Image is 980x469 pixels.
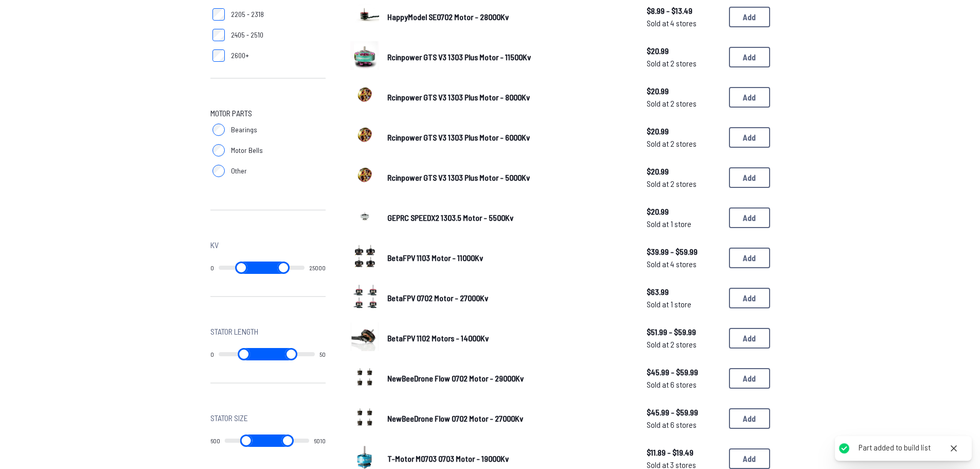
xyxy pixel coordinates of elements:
[647,205,721,218] span: $20.99
[231,145,263,155] span: Motor Bells
[729,368,770,389] button: Add
[309,264,326,272] output: 25000
[210,325,258,338] span: Stator Length
[350,362,379,394] a: image
[387,292,630,304] a: BetaFPV 0702 Motor - 27000Kv
[387,453,630,465] a: T-Motor M0703 0703 Motor - 19000Kv
[212,165,225,177] input: Other
[350,242,379,271] img: image
[210,437,220,445] output: 600
[647,286,721,298] span: $63.99
[231,125,257,135] span: Bearings
[350,41,379,70] img: image
[210,264,214,272] output: 0
[387,212,630,224] a: GEPRC SPEEDX2 1303.5 Motor - 5500Kv
[350,81,379,113] a: image
[319,350,326,358] output: 50
[231,9,264,20] span: 2205 - 2318
[210,350,214,358] output: 0
[647,246,721,258] span: $39.99 - $59.99
[729,167,770,188] button: Add
[314,437,326,445] output: 6010
[212,8,225,21] input: 2205 - 2318
[647,165,721,178] span: $20.99
[647,137,721,150] span: Sold at 2 stores
[387,333,489,343] span: BetaFPV 1102 Motors - 14000Kv
[350,322,379,354] a: image
[212,29,225,41] input: 2405 - 2510
[350,202,379,231] img: image
[647,258,721,270] span: Sold at 4 stores
[387,252,630,264] a: BetaFPV 1103 Motor - 11000Kv
[729,408,770,429] button: Add
[210,412,248,424] span: Stator Size
[387,293,488,303] span: BetaFPV 0702 Motor - 27000Kv
[231,30,263,40] span: 2405 - 2510
[647,366,721,378] span: $45.99 - $59.99
[231,50,249,61] span: 2600+
[350,162,379,194] a: image
[647,218,721,230] span: Sold at 1 store
[212,49,225,62] input: 2600+
[350,41,379,73] a: image
[387,91,630,103] a: Rcinpower GTS V3 1303 Plus Motor - 8000Kv
[647,406,721,419] span: $45.99 - $59.99
[647,378,721,391] span: Sold at 6 stores
[647,326,721,338] span: $51.99 - $59.99
[647,97,721,110] span: Sold at 2 stores
[350,1,379,33] a: image
[387,172,530,182] span: Rcinpower GTS V3 1303 Plus Motor - 5000Kv
[729,47,770,67] button: Add
[647,446,721,459] span: $11.89 - $19.49
[387,11,630,23] a: HappyModel SE0702 Motor - 28000Kv
[729,448,770,469] button: Add
[387,171,630,184] a: Rcinpower GTS V3 1303 Plus Motor - 5000Kv
[387,454,509,463] span: T-Motor M0703 0703 Motor - 19000Kv
[350,362,379,391] img: image
[387,373,524,383] span: NewBeeDrone Flow 0702 Motor - 29000Kv
[729,328,770,349] button: Add
[647,338,721,351] span: Sold at 2 stores
[859,442,931,453] div: Part added to build list
[647,57,721,70] span: Sold at 2 stores
[350,403,379,435] a: image
[387,12,509,22] span: HappyModel SE0702 Motor - 28000Kv
[350,242,379,274] a: image
[729,248,770,268] button: Add
[729,288,770,308] button: Add
[647,45,721,57] span: $20.99
[387,332,630,344] a: BetaFPV 1102 Motors - 14000Kv
[729,127,770,148] button: Add
[387,51,630,63] a: Rcinpower GTS V3 1303 Plus Motor - 11500Kv
[212,124,225,136] input: Bearings
[729,87,770,108] button: Add
[387,52,531,62] span: Rcinpower GTS V3 1303 Plus Motor - 11500Kv
[350,162,379,190] img: image
[387,412,630,425] a: NewBeeDrone Flow 0702 Motor - 27000Kv
[350,202,379,234] a: image
[729,207,770,228] button: Add
[387,413,523,423] span: NewBeeDrone Flow 0702 Motor - 27000Kv
[350,121,379,153] a: image
[647,17,721,29] span: Sold at 4 stores
[350,282,379,311] img: image
[387,92,530,102] span: Rcinpower GTS V3 1303 Plus Motor - 8000Kv
[387,253,483,263] span: BetaFPV 1103 Motor - 11000Kv
[350,1,379,30] img: image
[210,239,219,251] span: Kv
[387,132,530,142] span: Rcinpower GTS V3 1303 Plus Motor - 6000Kv
[647,5,721,17] span: $8.99 - $13.49
[729,7,770,27] button: Add
[350,81,379,110] img: image
[387,372,630,385] a: NewBeeDrone Flow 0702 Motor - 29000Kv
[350,322,379,351] img: image
[350,121,379,150] img: image
[210,107,252,119] span: Motor Parts
[647,125,721,137] span: $20.99
[647,298,721,310] span: Sold at 1 store
[350,282,379,314] a: image
[387,131,630,144] a: Rcinpower GTS V3 1303 Plus Motor - 6000Kv
[647,85,721,97] span: $20.99
[647,178,721,190] span: Sold at 2 stores
[350,403,379,431] img: image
